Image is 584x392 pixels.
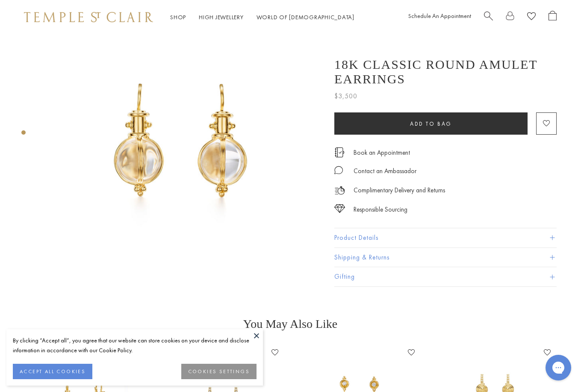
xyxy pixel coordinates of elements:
[549,11,557,24] a: Open Shopping Bag
[334,91,357,102] span: $3,500
[527,11,536,24] a: View Wishlist
[257,13,354,21] a: World of [DEMOGRAPHIC_DATA]World of [DEMOGRAPHIC_DATA]
[13,336,257,355] div: By clicking “Accept all”, you agree that our website can store cookies on your device and disclos...
[410,120,452,127] span: Add to bag
[199,13,244,21] a: High JewelleryHigh Jewellery
[334,228,557,248] button: Product Details
[170,13,186,21] a: ShopShop
[541,352,575,383] iframe: Gorgias live chat messenger
[170,12,354,23] nav: Main navigation
[24,12,153,22] img: Temple St. Clair
[354,204,407,215] div: Responsible Sourcing
[181,364,257,379] button: COOKIES SETTINGS
[334,57,557,86] h1: 18K Classic Round Amulet Earrings
[408,12,471,20] a: Schedule An Appointment
[334,267,557,286] button: Gifting
[334,112,528,135] button: Add to bag
[334,166,343,174] img: MessageIcon-01_2.svg
[334,185,345,196] img: icon_delivery.svg
[32,317,548,331] h3: You May Also Like
[334,204,345,213] img: icon_sourcing.svg
[41,6,321,287] img: 18K Classic Round Amulet Earrings
[354,185,445,196] p: Complimentary Delivery and Returns
[334,248,557,267] button: Shipping & Returns
[13,364,92,379] button: ACCEPT ALL COOKIES
[334,147,345,157] img: icon_appointment.svg
[354,166,416,177] div: Contact an Ambassador
[21,128,26,141] div: Product gallery navigation
[354,148,410,157] a: Book an Appointment
[484,11,493,24] a: Search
